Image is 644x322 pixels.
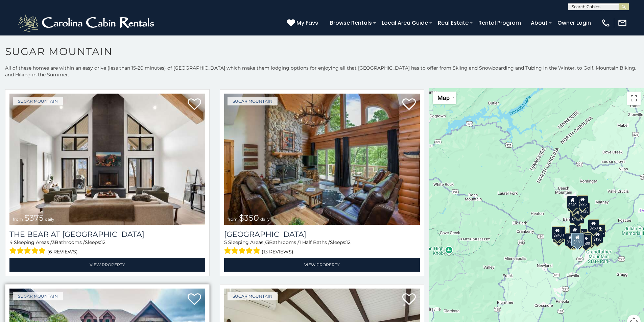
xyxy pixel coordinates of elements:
[527,17,551,29] a: About
[618,18,627,28] img: mail-regular-white.png
[296,19,318,27] span: My Favs
[13,292,63,300] a: Sugar Mountain
[378,17,431,29] a: Local Area Guide
[627,92,641,105] button: Toggle fullscreen view
[9,230,205,239] h3: The Bear At Sugar Mountain
[52,239,55,245] span: 3
[188,293,201,307] a: Add to favorites
[224,230,420,239] h3: Grouse Moor Lodge
[9,94,205,225] img: The Bear At Sugar Mountain
[567,196,578,209] div: $240
[228,217,238,222] span: from
[224,94,420,225] img: Grouse Moor Lodge
[570,211,584,224] div: $1,095
[9,94,205,225] a: The Bear At Sugar Mountain from $375 daily
[571,233,583,246] div: $350
[188,98,201,112] a: Add to favorites
[576,229,588,242] div: $200
[13,97,63,105] a: Sugar Mountain
[601,18,611,28] img: phone-regular-white.png
[569,226,581,239] div: $300
[299,239,330,245] span: 1 Half Baths /
[475,17,524,29] a: Rental Program
[565,233,577,246] div: $375
[583,232,595,245] div: $195
[224,258,420,272] a: View Property
[266,239,269,245] span: 3
[434,17,472,29] a: Real Estate
[224,239,227,245] span: 5
[588,219,599,232] div: $250
[224,230,420,239] a: [GEOGRAPHIC_DATA]
[402,293,416,307] a: Add to favorites
[9,239,205,256] div: Sleeping Areas / Bathrooms / Sleeps:
[9,239,13,245] span: 4
[580,234,592,247] div: $500
[224,239,420,256] div: Sleeping Areas / Bathrooms / Sleeps:
[569,225,580,238] div: $190
[17,13,157,33] img: White-1-2.png
[262,247,293,256] span: (13 reviews)
[101,239,105,245] span: 12
[346,239,351,245] span: 12
[24,213,44,223] span: $375
[327,17,375,29] a: Browse Rentals
[47,247,78,256] span: (6 reviews)
[260,217,270,222] span: daily
[9,258,205,272] a: View Property
[45,217,54,222] span: daily
[239,213,259,223] span: $350
[433,92,456,104] button: Change map style
[437,94,450,101] span: Map
[224,94,420,225] a: Grouse Moor Lodge from $350 daily
[592,230,603,243] div: $190
[578,202,590,215] div: $125
[577,195,589,208] div: $225
[9,230,205,239] a: The Bear At [GEOGRAPHIC_DATA]
[228,292,278,300] a: Sugar Mountain
[13,217,23,222] span: from
[594,224,605,237] div: $155
[554,17,594,29] a: Owner Login
[228,97,278,105] a: Sugar Mountain
[287,19,320,27] a: My Favs
[552,226,563,239] div: $240
[402,98,416,112] a: Add to favorites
